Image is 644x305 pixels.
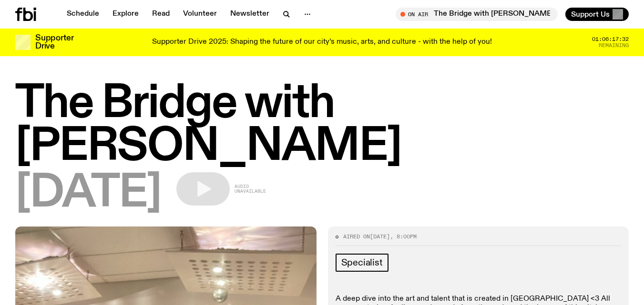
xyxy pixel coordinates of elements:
a: Newsletter [225,8,275,21]
span: Aired on [343,233,370,240]
a: Specialist [336,254,388,272]
span: [DATE] [370,233,390,240]
p: Supporter Drive 2025: Shaping the future of our city’s music, arts, and culture - with the help o... [152,38,492,47]
h1: The Bridge with [PERSON_NAME] [15,83,629,168]
a: Explore [107,8,144,21]
span: Support Us [571,10,610,19]
button: On AirThe Bridge with [PERSON_NAME] [396,8,558,21]
span: , 8:00pm [390,233,417,240]
span: 01:06:17:32 [592,37,629,42]
h3: Supporter Drive [35,34,73,50]
a: Read [146,8,175,21]
a: Schedule [61,8,105,21]
span: Audio unavailable [235,184,266,194]
span: Remaining [599,43,629,48]
span: [DATE] [15,172,161,215]
a: Volunteer [177,8,223,21]
button: Support Us [565,8,629,21]
span: Specialist [341,257,383,268]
